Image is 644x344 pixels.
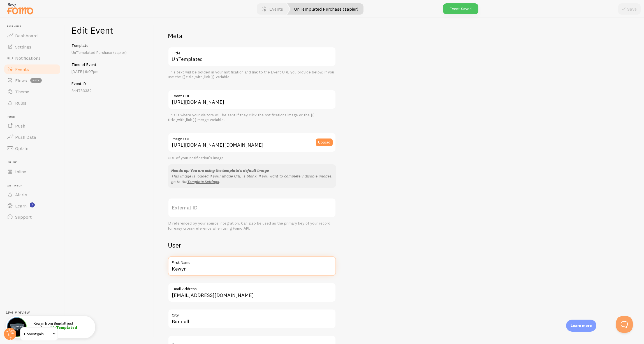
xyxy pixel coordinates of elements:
label: Title [168,47,336,56]
span: Push [15,123,25,129]
div: URL of your notification's image [168,156,336,161]
a: Notifications [3,52,61,64]
a: Events [3,64,61,75]
a: Alerts [3,189,61,200]
a: Settings [3,41,61,52]
a: Flows beta [3,75,61,86]
label: Event URL [168,90,336,99]
button: Upload [316,138,333,146]
p: Learn more [571,323,592,328]
span: Push [7,115,61,119]
span: Settings [15,44,31,50]
div: Heads up: You are using the template's default image [171,168,333,173]
h2: Meta [168,31,336,40]
div: This text will be bolded in your notification and link to the Event URL you provide below, if you... [168,70,336,80]
a: Template Settings [187,179,219,184]
a: Support [3,211,61,223]
span: beta [30,78,42,83]
span: Dashboard [15,33,38,38]
span: Learn [15,203,27,209]
div: This is where your visitors will be sent if they click the notifications image or the {{ title_wi... [168,113,336,123]
p: UnTemplated Purchase (zapier) [71,50,147,55]
span: Push Data [15,134,36,140]
label: Image URL [168,133,336,142]
h5: Time of Event [71,62,147,67]
p: This image is loaded if your image URL is blank. If you want to completely disable images, go to ... [171,173,333,184]
a: Dashboard [3,30,61,41]
label: First Name [168,256,336,266]
div: Event Saved [443,3,478,14]
h1: Edit Event [71,25,147,36]
span: Honestgain [24,331,51,337]
a: Honestgain [20,327,58,341]
span: Alerts [15,192,27,197]
span: Get Help [7,184,61,188]
h5: Template [71,43,147,48]
label: City [168,309,336,318]
a: Inline [3,166,61,177]
p: [DATE] 6:07pm [71,69,147,74]
h5: Event ID [71,81,147,86]
span: Opt-In [15,146,28,151]
label: External ID [168,198,336,218]
a: Push [3,120,61,131]
span: Theme [15,89,29,94]
span: Inline [15,169,26,174]
span: Support [15,214,32,220]
div: Learn more [566,320,596,332]
svg: <p>Watch New Feature Tutorials!</p> [30,202,35,207]
label: Email Address [168,283,336,292]
p: 844783352 [71,88,147,93]
img: fomo-relay-logo-orange.svg [6,1,34,16]
span: Events [15,66,29,72]
span: Pop-ups [7,25,61,28]
span: Inline [7,161,61,164]
span: Notifications [15,55,41,61]
div: ID referenced by your source integration. Can also be used as the primary key of your record for ... [168,221,336,231]
a: Push Data [3,131,61,143]
iframe: Help Scout Beacon - Open [616,316,633,333]
a: Rules [3,97,61,108]
a: Theme [3,86,61,97]
span: Rules [15,100,26,106]
h2: User [168,241,336,250]
a: Opt-In [3,143,61,154]
span: Flows [15,78,27,83]
a: Learn [3,200,61,211]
